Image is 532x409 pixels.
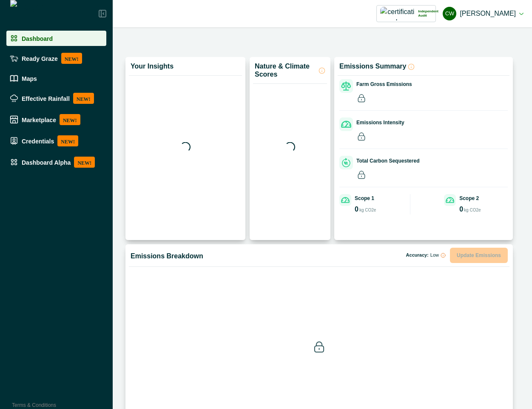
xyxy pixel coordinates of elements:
[355,206,358,213] p: 0
[418,9,438,18] p: Independent Audit
[22,75,37,82] p: Maps
[6,31,106,46] a: Dashboard
[57,135,78,146] p: NEW!
[131,62,174,70] p: Your Insights
[12,402,56,408] a: Terms & Conditions
[61,53,82,64] p: NEW!
[6,49,106,67] a: Ready GrazeNEW!
[464,207,481,213] p: kg CO2e
[22,55,58,62] p: Ready Graze
[73,93,94,104] p: NEW!
[6,71,106,86] a: Maps
[356,119,404,126] p: Emissions Intensity
[22,95,70,102] p: Effective Rainfall
[255,62,317,78] p: Nature & Climate Scores
[459,194,479,202] p: Scope 2
[459,206,463,213] p: 0
[450,248,508,263] button: Update Emissions
[60,114,80,125] p: NEW!
[22,116,56,123] p: Marketplace
[131,252,203,260] p: Emissions Breakdown
[443,3,523,24] button: cadel watson[PERSON_NAME]
[6,132,106,150] a: CredentialsNEW!
[356,80,412,88] p: Farm Gross Emissions
[339,62,406,70] p: Emissions Summary
[6,89,106,107] a: Effective RainfallNEW!
[380,7,415,20] img: certification logo
[22,35,53,42] p: Dashboard
[430,253,439,258] span: Low
[356,157,419,165] p: Total Carbon Sequestered
[355,194,374,202] p: Scope 1
[376,5,436,22] button: certification logoIndependent Audit
[74,157,95,168] p: NEW!
[359,207,376,213] p: kg CO2e
[22,159,71,166] p: Dashboard Alpha
[6,153,106,171] a: Dashboard AlphaNEW!
[6,111,106,129] a: MarketplaceNEW!
[406,253,446,258] p: Accuracy:
[22,137,54,144] p: Credentials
